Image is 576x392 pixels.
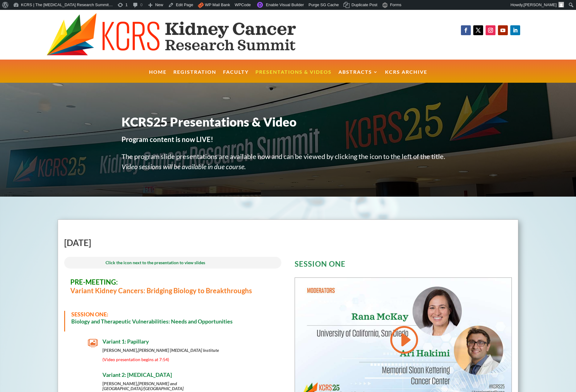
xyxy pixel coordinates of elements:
[295,260,512,271] h3: SESSION ONE
[70,278,275,298] h3: Variant Kidney Cancers: Bridging Biology to Breakthroughs
[255,70,332,83] a: Presentations & Videos
[524,2,557,7] span: [PERSON_NAME]
[122,162,246,171] em: Video sessions will be available in due course.
[70,278,118,286] span: PRE-MEETING:
[64,238,281,250] h2: [DATE]
[71,311,108,318] span: SESSION ONE:
[138,348,219,353] em: [PERSON_NAME] [MEDICAL_DATA] Institute
[510,25,520,35] a: Follow on LinkedIn
[71,318,233,325] strong: Biology and Therapeutic Vulnerabilities: Needs and Opportunities
[106,260,205,265] span: Click the icon next to the presentation to view slides
[198,2,204,8] img: icon.png
[88,372,98,382] span: 
[102,381,184,391] em: [PERSON_NAME] and [GEOGRAPHIC_DATA]/[GEOGRAPHIC_DATA]
[122,135,213,144] strong: Program content is now LIVE!
[102,371,172,378] span: Variant 2: [MEDICAL_DATA]
[102,357,169,362] span: (Video presentation begins at 7:54)
[102,381,184,391] strong: [PERSON_NAME],
[486,25,495,35] a: Follow on Instagram
[223,70,249,83] a: Faculty
[173,70,216,83] a: Registration
[149,70,167,83] a: Home
[122,115,296,129] span: KCRS25 Presentations & Video
[473,25,483,35] a: Follow on X
[385,70,427,83] a: KCRS Archive
[102,338,149,345] span: Variant 1: Papillary
[461,25,471,35] a: Follow on Facebook
[498,25,508,35] a: Follow on Youtube
[102,348,219,353] strong: [PERSON_NAME],
[122,151,455,172] p: The program slide presentations are available now and can be viewed by clicking the icon to the l...
[338,70,378,83] a: Abstracts
[47,13,327,56] img: KCRS generic logo wide
[88,338,98,348] span: 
